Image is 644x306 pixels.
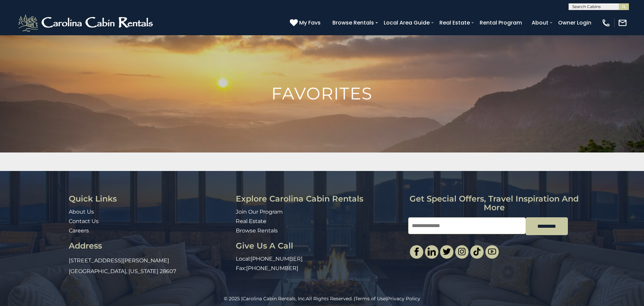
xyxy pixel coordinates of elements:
a: Contact Us [69,218,99,224]
img: youtube-light.svg [488,248,496,256]
img: instagram-single.svg [458,248,466,256]
img: facebook-single.svg [413,248,421,256]
h3: Address [69,242,231,250]
a: Real Estate [236,218,266,224]
img: twitter-single.svg [443,248,451,256]
a: Carolina Cabin Rentals, Inc. [243,296,306,302]
a: Local Area Guide [380,17,433,29]
a: Join Our Program [236,209,283,215]
h3: Get special offers, travel inspiration and more [408,194,580,212]
h3: Give Us A Call [236,242,403,250]
img: White-1-2.png [17,13,156,33]
a: About Us [69,209,94,215]
a: Privacy Policy [387,296,420,302]
h3: Quick Links [69,194,231,203]
a: Rental Program [476,17,525,29]
img: mail-regular-white.png [618,18,627,28]
img: tiktok.svg [473,248,481,256]
span: My Favs [299,18,321,27]
a: Owner Login [555,17,595,29]
a: Browse Rentals [236,227,278,234]
a: [PHONE_NUMBER] [251,256,303,262]
a: About [528,17,552,29]
p: Fax: [236,265,403,272]
a: [PHONE_NUMBER] [246,265,298,271]
p: All Rights Reserved. | | [15,295,629,302]
p: Local: [236,255,403,263]
a: My Favs [290,18,322,27]
a: Careers [69,227,89,234]
span: © 2025 | [224,296,306,302]
a: Terms of Use [355,296,386,302]
img: linkedin-single.svg [428,248,436,256]
p: [STREET_ADDRESS][PERSON_NAME] [GEOGRAPHIC_DATA], [US_STATE] 28607 [69,255,231,277]
h3: Explore Carolina Cabin Rentals [236,194,403,203]
img: phone-regular-white.png [601,18,611,28]
a: Real Estate [436,17,473,29]
a: Browse Rentals [329,17,377,29]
